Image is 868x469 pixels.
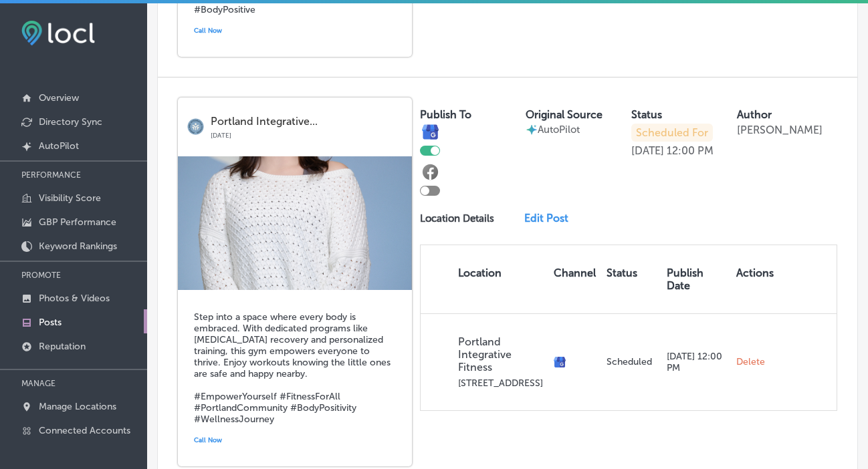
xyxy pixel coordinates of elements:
th: Channel [548,245,601,313]
label: Publish To [420,108,471,121]
p: [DATE] [211,128,403,140]
p: Posts [39,317,62,328]
p: [PERSON_NAME] [737,124,823,136]
p: Directory Sync [39,116,102,128]
p: Scheduled [607,356,656,367]
p: [DATE] 12:00 PM [667,351,726,373]
p: Keyword Rankings [39,241,117,252]
h5: Step into a space where every body is embraced. With dedicated programs like [MEDICAL_DATA] recov... [194,311,396,425]
img: logo [187,118,204,135]
p: Overview [39,92,79,104]
a: Edit Post [524,212,576,224]
label: Author [737,108,772,121]
p: Location Details [420,212,494,224]
p: [DATE] [631,144,664,157]
span: Delete [736,356,765,368]
th: Actions [731,245,779,313]
p: [STREET_ADDRESS] [458,377,543,389]
label: Status [631,108,662,121]
p: Manage Locations [39,401,116,412]
p: Connected Accounts [39,425,130,436]
p: Reputation [39,341,86,352]
th: Publish Date [661,245,731,313]
p: Photos & Videos [39,293,110,304]
th: Status [601,245,661,313]
img: bc3c1cbe-778d-45ca-ae7d-208b5244b8a2Screenshot2025-08-20at110936AM.png [178,156,412,290]
p: Visibility Score [39,192,101,204]
p: GBP Performance [39,216,116,228]
th: Location [421,245,548,313]
label: Original Source [526,108,603,121]
p: Portland Integrative Fitness [458,335,543,373]
p: AutoPilot [538,124,580,136]
p: 12:00 PM [667,144,714,157]
img: autopilot-icon [526,124,538,136]
p: AutoPilot [39,140,79,152]
img: fda3e92497d09a02dc62c9cd864e3231.png [21,21,95,45]
p: Portland Integrative... [211,116,403,128]
p: Scheduled For [631,124,713,142]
